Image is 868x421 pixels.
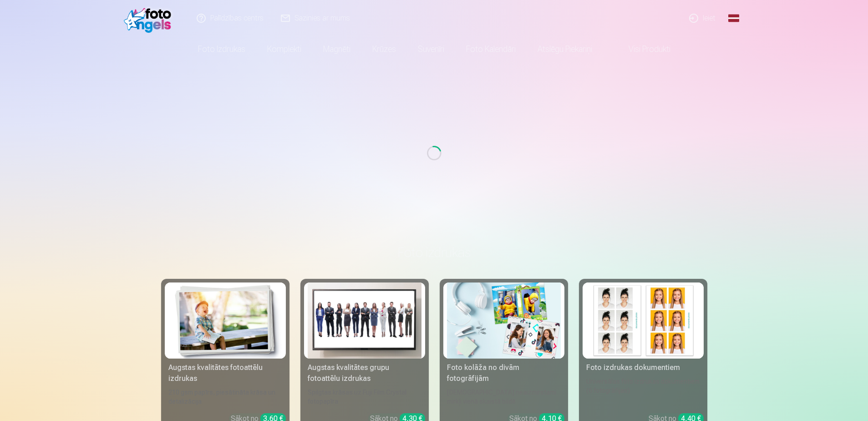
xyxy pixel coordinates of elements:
img: Augstas kvalitātes fotoattēlu izdrukas [168,282,282,359]
a: Foto kalendāri [455,36,527,62]
div: Foto izdrukas dokumentiem [583,362,704,373]
img: Foto kolāža no divām fotogrāfijām [447,282,561,359]
img: /fa1 [124,4,176,33]
div: Augstas kvalitātes grupu fotoattēlu izdrukas [304,362,425,384]
a: Komplekti [256,36,312,62]
a: Magnēti [312,36,361,62]
h3: Foto izdrukas [168,244,700,261]
a: Krūzes [361,36,407,62]
img: Augstas kvalitātes grupu fotoattēlu izdrukas [308,282,421,359]
a: Atslēgu piekariņi [527,36,603,62]
div: Foto kolāža no divām fotogrāfijām [443,362,564,384]
div: Spilgtas krāsas uz Fuji Film Crystal fotopapīra [304,388,425,406]
div: Universālas foto izdrukas dokumentiem (6 fotogrāfijas) [583,377,704,406]
a: Foto izdrukas [187,36,256,62]
div: [DEMOGRAPHIC_DATA] neaizmirstami mirkļi vienā skaistā bildē [443,388,564,406]
div: Augstas kvalitātes fotoattēlu izdrukas [165,362,286,384]
img: Foto izdrukas dokumentiem [586,282,700,359]
div: 210 gsm papīrs, piesātināta krāsa un detalizācija [165,388,286,406]
a: Visi produkti [603,36,681,62]
a: Suvenīri [407,36,455,62]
